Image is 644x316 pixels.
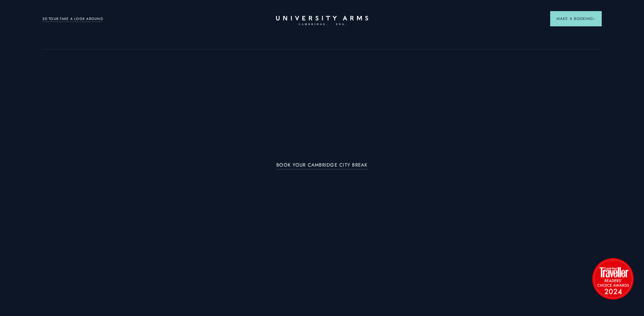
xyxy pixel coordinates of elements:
[42,16,103,22] a: 3D TOUR:TAKE A LOOK AROUND
[276,16,368,26] a: Home
[557,16,595,22] span: Make a Booking
[589,255,637,302] img: image-2524eff8f0c5d55edbf694693304c4387916dea5-1501x1501-png
[550,11,602,26] button: Make a BookingArrow icon
[276,162,368,170] a: BOOK YOUR CAMBRIDGE CITY BREAK
[593,18,595,20] img: Arrow icon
